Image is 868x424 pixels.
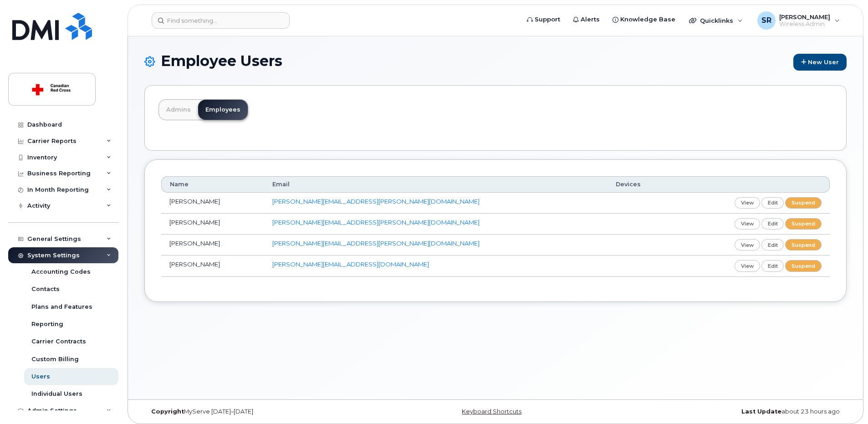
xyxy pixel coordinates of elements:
a: edit [761,197,784,209]
a: edit [761,218,784,230]
h1: Employee Users [144,53,847,71]
a: edit [761,239,784,250]
td: [PERSON_NAME] [161,214,264,235]
a: [PERSON_NAME][EMAIL_ADDRESS][PERSON_NAME][DOMAIN_NAME] [272,240,480,247]
strong: Copyright [151,408,184,415]
a: [PERSON_NAME][EMAIL_ADDRESS][PERSON_NAME][DOMAIN_NAME] [272,219,480,226]
th: Name [161,176,264,193]
a: Employees [198,100,248,120]
div: about 23 hours ago [613,408,847,415]
div: MyServe [DATE]–[DATE] [144,408,378,415]
a: view [735,239,760,250]
a: edit [761,260,784,271]
a: [PERSON_NAME][EMAIL_ADDRESS][PERSON_NAME][DOMAIN_NAME] [272,198,480,205]
a: view [735,218,760,230]
td: [PERSON_NAME] [161,235,264,255]
a: view [735,197,760,209]
a: suspend [785,197,822,209]
a: suspend [785,218,822,230]
th: Email [264,176,608,193]
td: [PERSON_NAME] [161,193,264,214]
a: suspend [785,239,822,250]
a: Admins [159,100,198,120]
a: suspend [785,260,822,271]
strong: Last Update [741,408,781,415]
a: Keyboard Shortcuts [462,408,521,415]
td: [PERSON_NAME] [161,255,264,276]
th: Devices [608,176,671,193]
a: New User [793,54,847,71]
a: [PERSON_NAME][EMAIL_ADDRESS][DOMAIN_NAME] [272,261,429,268]
a: view [735,260,760,271]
